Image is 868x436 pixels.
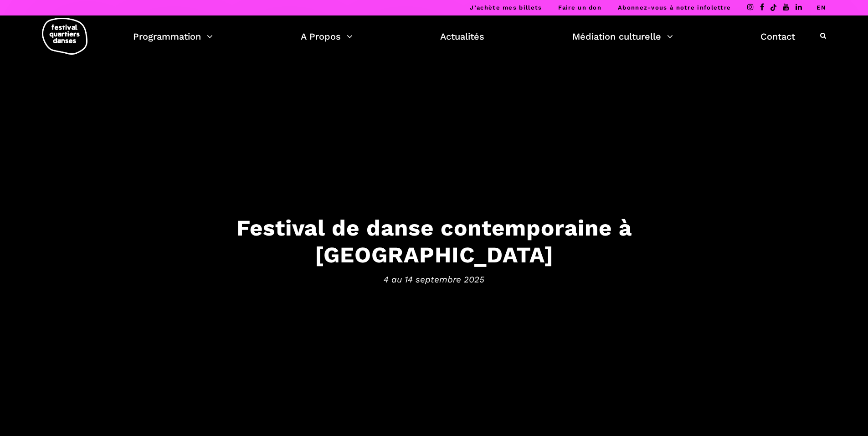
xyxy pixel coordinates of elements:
[817,4,826,11] a: EN
[152,215,717,268] h3: Festival de danse contemporaine à [GEOGRAPHIC_DATA]
[440,29,484,44] a: Actualités
[558,4,601,11] a: Faire un don
[133,29,213,44] a: Programmation
[301,29,353,44] a: A Propos
[572,29,673,44] a: Médiation culturelle
[152,272,717,286] span: 4 au 14 septembre 2025
[470,4,542,11] a: J’achète mes billets
[42,18,87,55] img: logo-fqd-med
[618,4,731,11] a: Abonnez-vous à notre infolettre
[760,29,795,44] a: Contact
